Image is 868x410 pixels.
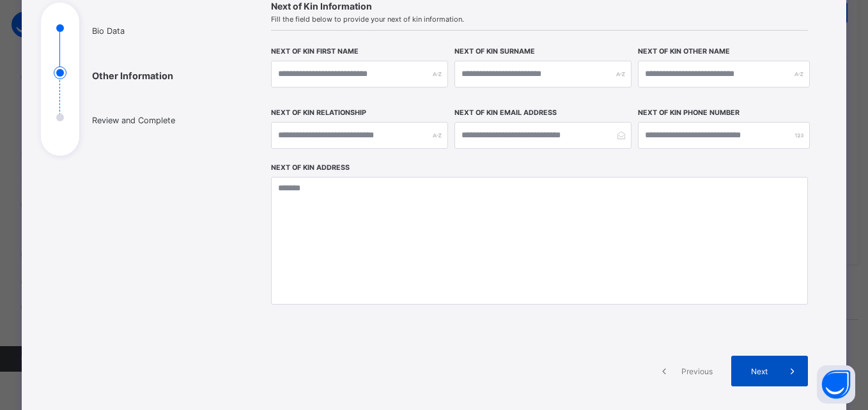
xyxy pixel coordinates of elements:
label: Next of Kin Address [271,163,350,172]
span: Previous [679,367,715,376]
label: Next of Kin Phone Number [638,109,740,117]
label: Next of Kin Surname [454,47,535,56]
span: Fill the field below to provide your next of kin information. [271,15,808,24]
label: Next of Kin Relationship [271,109,366,117]
label: Next of Kin Other Name [638,47,730,56]
button: Open asap [817,365,855,404]
label: Next of Kin Email Address [454,109,557,117]
span: Next of Kin Information [271,1,808,11]
label: Next of Kin First Name [271,47,359,56]
span: Next [741,367,777,376]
